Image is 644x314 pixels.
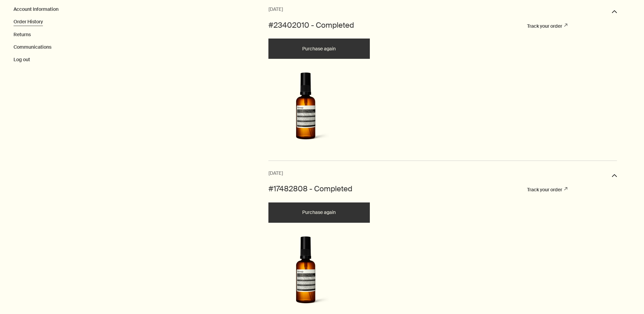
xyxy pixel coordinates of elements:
[270,72,342,147] a: Moroccan Neroli Shaving Serum with pump
[270,72,342,146] img: Moroccan Neroli Shaving Serum with pump
[268,169,283,177] span: [DATE]
[612,5,617,20] button: Open
[268,39,370,59] button: Purchase again
[14,44,51,50] a: Communications
[268,20,354,31] h2: #23402010 - Completed
[14,56,30,63] button: Log out
[14,19,43,25] a: Order History
[527,23,567,29] a: Track your order
[268,5,283,14] span: [DATE]
[14,31,31,38] a: Returns
[14,5,268,64] nav: My Account Page Menu Navigation
[612,169,617,184] button: Open
[268,184,352,194] h2: #17482808 - Completed
[14,6,58,12] a: Account Information
[270,236,342,310] img: Moroccan Neroli Shaving Serum with pump
[270,236,342,311] a: Moroccan Neroli Shaving Serum with pump
[268,202,370,223] button: Purchase again
[527,187,567,193] a: Track your order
